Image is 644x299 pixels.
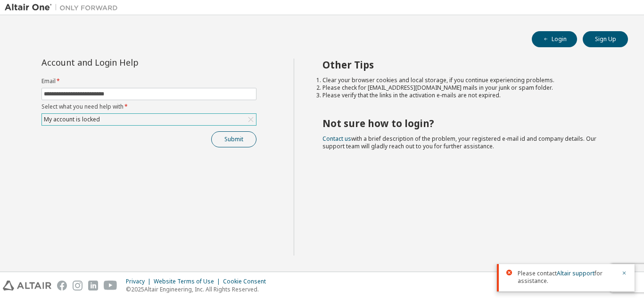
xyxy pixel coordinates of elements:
[322,135,596,150] span: with a brief description of the problem, your registered e-mail id and company details. Our suppo...
[126,285,272,293] p: © 2025 Altair Engineering, Inc. All Rights Reserved.
[3,281,51,290] img: altair_logo.svg
[532,31,577,47] button: Login
[322,84,611,92] li: Please check for [EMAIL_ADDRESS][DOMAIN_NAME] mails in your junk or spam folder.
[557,269,594,277] a: Altair support
[154,278,223,285] div: Website Terms of Use
[211,131,256,147] button: Submit
[73,281,83,290] img: instagram.svg
[42,114,101,125] div: My account is locked
[583,31,628,47] button: Sign Up
[104,281,117,290] img: youtube.svg
[5,3,123,12] img: Altair One
[57,281,67,290] img: facebook.svg
[322,135,351,143] a: Contact us
[322,77,611,84] li: Clear your browser cookies and local storage, if you continue experiencing problems.
[41,103,256,111] label: Select what you need help with
[223,278,272,285] div: Cookie Consent
[322,117,611,129] h2: Not sure how to login?
[322,59,611,71] h2: Other Tips
[322,92,611,99] li: Please verify that the links in the activation e-mails are not expired.
[88,281,98,290] img: linkedin.svg
[518,270,616,285] span: Please contact for assistance.
[42,114,256,125] div: My account is locked
[126,278,154,285] div: Privacy
[41,77,256,85] label: Email
[41,59,214,66] div: Account and Login Help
